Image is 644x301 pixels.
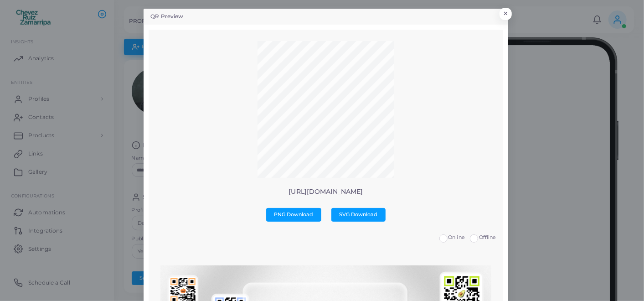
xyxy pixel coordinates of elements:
[500,8,512,20] button: Close
[448,234,465,240] span: Online
[274,211,313,218] span: PNG Download
[155,188,496,196] p: [URL][DOMAIN_NAME]
[150,13,183,21] h5: QR Preview
[266,208,321,222] button: PNG Download
[339,211,377,218] span: SVG Download
[479,234,496,240] span: Offline
[331,208,386,222] button: SVG Download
